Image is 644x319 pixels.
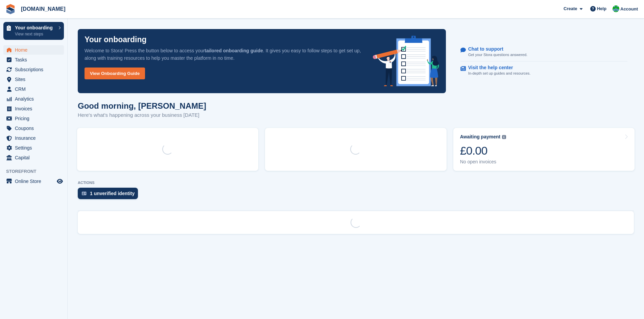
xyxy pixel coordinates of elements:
[15,25,55,30] p: Your onboarding
[3,75,64,84] a: menu
[3,104,64,113] a: menu
[15,143,55,153] span: Settings
[78,101,206,110] h1: Good morning, [PERSON_NAME]
[85,36,147,44] p: Your onboarding
[15,153,55,162] span: Capital
[613,5,619,12] img: Mark Bignell
[460,134,501,140] div: Awaiting payment
[3,133,64,143] a: menu
[15,45,55,55] span: Home
[373,36,439,86] img: onboarding-info-6c161a55d2c0e0a8cae90662b2fe09162a5109e8cc188191df67fb4f79e88e88.svg
[15,84,55,94] span: CRM
[82,191,87,195] img: verify_identity-adf6edd0f0f0b5bbfe63781bf79b02c33cf7c696d77639b501bdc392416b5a36.svg
[18,3,68,15] a: [DOMAIN_NAME]
[453,128,635,171] a: Awaiting payment £0.00 No open invoices
[460,144,506,158] div: £0.00
[460,159,506,165] div: No open invoices
[502,135,506,139] img: icon-info-grey-7440780725fd019a000dd9b08b2336e03edf1995a4989e88bcd33f0948082b44.svg
[6,168,67,175] span: Storefront
[15,124,55,133] span: Coupons
[15,75,55,84] span: Sites
[85,47,362,62] p: Welcome to Stora! Press the button below to access your . It gives you easy to follow steps to ge...
[468,52,527,58] p: Get your Stora questions answered.
[15,55,55,64] span: Tasks
[3,143,64,153] a: menu
[78,111,206,119] p: Here's what's happening across your business [DATE]
[3,65,64,74] a: menu
[597,5,606,12] span: Help
[3,94,64,104] a: menu
[3,124,64,133] a: menu
[468,71,531,76] p: In-depth set up guides and resources.
[78,188,141,203] a: 1 unverified identity
[56,177,64,185] a: Preview store
[90,191,135,196] div: 1 unverified identity
[15,65,55,74] span: Subscriptions
[78,181,634,185] p: ACTIONS
[85,68,145,79] a: View Onboarding Guide
[468,46,522,52] p: Chat to support
[15,177,55,186] span: Online Store
[3,84,64,94] a: menu
[3,153,64,162] a: menu
[3,177,64,186] a: menu
[620,6,638,12] span: Account
[15,133,55,143] span: Insurance
[205,48,263,53] strong: tailored onboarding guide
[5,4,16,14] img: stora-icon-8386f47178a22dfd0bd8f6a31ec36ba5ce8667c1dd55bd0f319d3a0aa187defe.svg
[564,5,577,12] span: Create
[15,31,55,37] p: View next steps
[3,114,64,123] a: menu
[15,114,55,123] span: Pricing
[15,104,55,113] span: Invoices
[3,22,64,40] a: Your onboarding View next steps
[3,45,64,55] a: menu
[468,65,525,71] p: Visit the help center
[460,61,627,80] a: Visit the help center In-depth set up guides and resources.
[460,43,627,61] a: Chat to support Get your Stora questions answered.
[3,55,64,64] a: menu
[15,94,55,104] span: Analytics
